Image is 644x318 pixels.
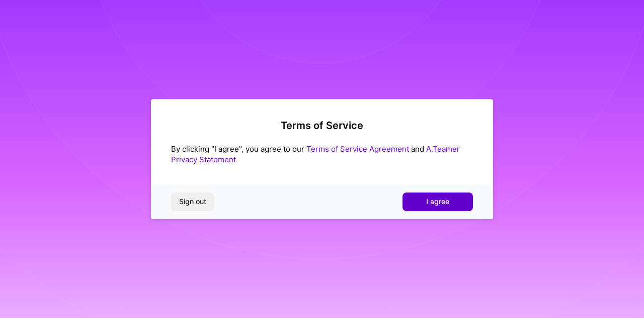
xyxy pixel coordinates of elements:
[171,144,473,165] div: By clicking "I agree", you agree to our and
[426,197,449,207] span: I agree
[306,144,409,154] a: Terms of Service Agreement
[171,193,214,211] button: Sign out
[171,119,473,132] h2: Terms of Service
[403,193,473,211] button: I agree
[179,197,206,207] span: Sign out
